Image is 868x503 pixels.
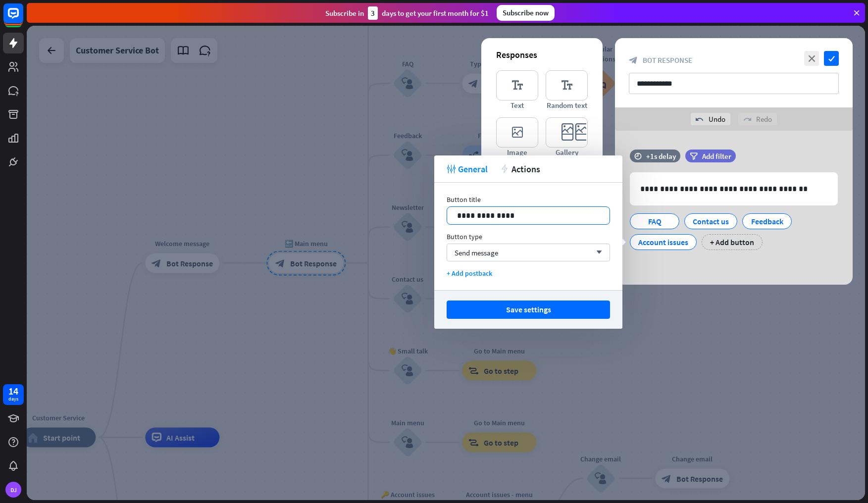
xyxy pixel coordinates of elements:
[447,195,610,204] div: Button title
[738,113,777,125] div: Redo
[368,6,378,20] div: 3
[638,214,671,229] div: FAQ
[447,232,610,241] div: Button type
[638,235,688,250] div: Account issues
[751,214,783,229] div: Feedback
[497,5,555,21] div: Subscribe now
[696,115,704,123] i: undo
[629,56,638,65] i: block_bot_response
[691,113,730,125] div: Undo
[500,164,509,173] i: action
[591,250,602,255] i: arrow_down
[646,151,676,161] div: +1s delay
[743,115,751,123] i: redo
[693,214,729,229] div: Contact us
[702,234,763,250] div: + Add button
[455,248,498,257] span: Send message
[325,6,489,20] div: Subscribe in days to get your first month for $1
[447,164,456,173] i: tweak
[8,4,38,34] button: Open LiveChat chat widget
[5,482,21,498] div: DJ
[447,269,610,278] div: + Add postback
[824,51,839,66] i: check
[511,163,540,175] span: Actions
[634,152,642,159] i: time
[804,51,819,66] i: close
[702,151,731,161] span: Add filter
[8,387,18,396] div: 14
[8,396,18,402] div: days
[3,384,24,405] a: 14 days
[643,55,692,65] span: Bot Response
[690,152,698,160] i: filter
[458,163,488,175] span: General
[447,301,610,319] button: Save settings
